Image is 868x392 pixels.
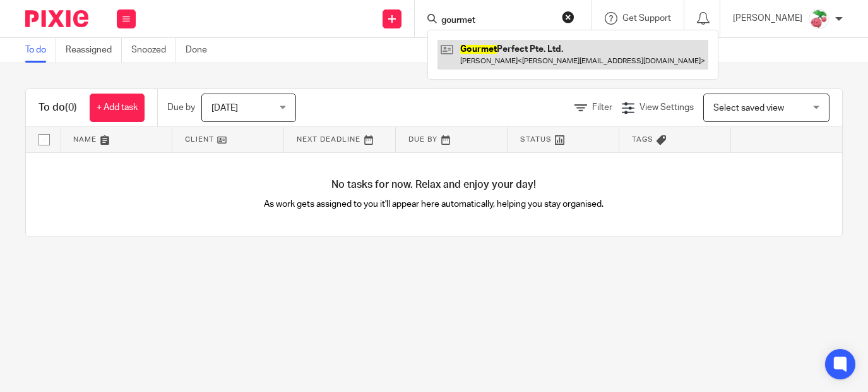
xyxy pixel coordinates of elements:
[186,38,217,63] a: Done
[25,38,56,63] a: To do
[562,11,574,23] button: Clear
[39,101,77,114] h1: To do
[25,10,88,27] img: Pixie
[632,136,653,143] span: Tags
[26,178,842,192] h4: No tasks for now. Relax and enjoy your day!
[733,12,802,25] p: [PERSON_NAME]
[90,94,145,122] a: + Add task
[65,102,77,113] span: (0)
[622,14,671,23] span: Get Support
[131,38,176,63] a: Snoozed
[66,38,122,63] a: Reassigned
[230,198,638,211] p: As work gets assigned to you it'll appear here automatically, helping you stay organised.
[167,101,195,114] p: Due by
[211,104,238,113] span: [DATE]
[713,104,784,113] span: Select saved view
[440,15,554,27] input: Search
[639,103,694,112] span: View Settings
[592,103,612,112] span: Filter
[809,9,829,29] img: Cherubi-Pokemon-PNG-Isolated-HD.png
